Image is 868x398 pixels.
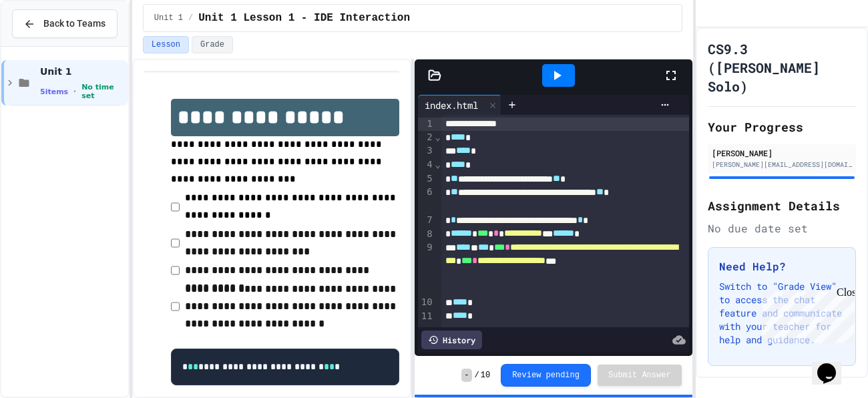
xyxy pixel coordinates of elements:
[418,95,501,115] div: index.html
[418,131,435,145] div: 2
[712,160,852,170] div: [PERSON_NAME][EMAIL_ADDRESS][DOMAIN_NAME]
[481,370,490,381] span: 10
[418,172,435,186] div: 5
[475,370,479,381] span: /
[154,13,183,23] span: Unit 1
[719,280,845,347] p: Switch to "Grade View" to access the chat feature and communicate with your teacher for help and ...
[435,132,441,142] span: Fold line
[73,86,76,97] span: •
[708,118,856,136] h2: Your Progress
[708,196,856,215] h2: Assignment Details
[418,158,435,172] div: 4
[143,36,189,53] button: Lesson
[708,39,856,95] h1: CS9.3 ([PERSON_NAME] Solo)
[418,228,435,242] div: 8
[461,369,471,382] span: -
[418,186,435,213] div: 6
[188,13,193,23] span: /
[418,296,435,310] div: 10
[712,147,852,159] div: [PERSON_NAME]
[757,286,855,343] iframe: chat widget
[418,214,435,228] div: 7
[12,9,118,38] button: Back to Teams
[81,83,126,100] span: No time set
[418,310,435,324] div: 11
[435,159,441,170] span: Fold line
[418,144,435,158] div: 3
[40,65,126,77] span: Unit 1
[198,10,410,26] span: Unit 1 Lesson 1 - IDE Interaction
[43,17,105,31] span: Back to Teams
[40,87,68,96] span: 5 items
[418,118,435,131] div: 1
[812,345,855,385] iframe: chat widget
[418,241,435,296] div: 9
[598,365,682,386] button: Submit Answer
[501,364,591,387] button: Review pending
[708,220,856,236] div: No due date set
[418,98,485,112] div: index.html
[608,370,671,381] span: Submit Answer
[5,5,92,85] div: Chat with us now!Close
[192,36,233,53] button: Grade
[421,331,482,349] div: History
[719,258,845,274] h3: Need Help?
